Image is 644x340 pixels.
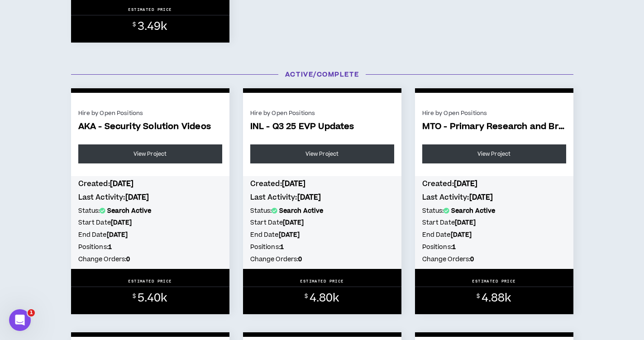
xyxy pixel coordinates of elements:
[78,206,222,216] h5: Status:
[78,144,222,163] a: View Project
[78,179,222,189] h4: Created:
[282,179,306,189] b: [DATE]
[279,230,300,239] b: [DATE]
[78,218,222,228] h5: Start Date
[477,292,480,300] sup: $
[250,254,394,264] h5: Change Orders:
[422,254,566,264] h5: Change Orders:
[108,243,112,252] b: 1
[452,243,456,252] b: 1
[310,290,339,306] span: 4.80k
[107,230,128,239] b: [DATE]
[78,109,222,117] div: Hire by Open Positions
[455,218,476,227] b: [DATE]
[422,109,566,117] div: Hire by Open Positions
[250,230,394,240] h5: End Date
[422,218,566,228] h5: Start Date
[250,144,394,163] a: View Project
[64,70,580,79] h3: Active/Complete
[128,7,172,12] p: ESTIMATED PRICE
[470,255,474,264] b: 0
[250,179,394,189] h4: Created:
[250,242,394,252] h5: Positions:
[422,122,566,132] span: MTO - Primary Research and Brand & Lifestyle S...
[422,230,566,240] h5: End Date
[78,230,222,240] h5: End Date
[133,21,136,29] sup: $
[110,179,134,189] b: [DATE]
[138,290,167,306] span: 5.40k
[422,179,566,189] h4: Created:
[451,206,496,215] b: Search Active
[138,19,167,34] span: 3.49k
[78,242,222,252] h5: Positions:
[451,230,472,239] b: [DATE]
[279,206,324,215] b: Search Active
[300,278,344,284] p: ESTIMATED PRICE
[78,192,222,202] h4: Last Activity:
[280,243,284,252] b: 1
[111,218,132,227] b: [DATE]
[9,309,31,331] iframe: Intercom live chat
[28,309,35,316] span: 1
[472,278,516,284] p: ESTIMATED PRICE
[250,218,394,228] h5: Start Date
[250,206,394,216] h5: Status:
[133,292,136,300] sup: $
[305,292,308,300] sup: $
[283,218,304,227] b: [DATE]
[482,290,511,306] span: 4.88k
[469,192,493,202] b: [DATE]
[250,122,394,132] span: INL - Q3 25 EVP Updates
[107,206,152,215] b: Search Active
[125,192,149,202] b: [DATE]
[78,122,222,132] span: AKA - Security Solution Videos
[422,206,566,216] h5: Status:
[128,278,172,284] p: ESTIMATED PRICE
[297,192,321,202] b: [DATE]
[454,179,478,189] b: [DATE]
[422,242,566,252] h5: Positions:
[298,255,302,264] b: 0
[422,144,566,163] a: View Project
[126,255,130,264] b: 0
[78,254,222,264] h5: Change Orders:
[250,192,394,202] h4: Last Activity:
[422,192,566,202] h4: Last Activity:
[250,109,394,117] div: Hire by Open Positions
